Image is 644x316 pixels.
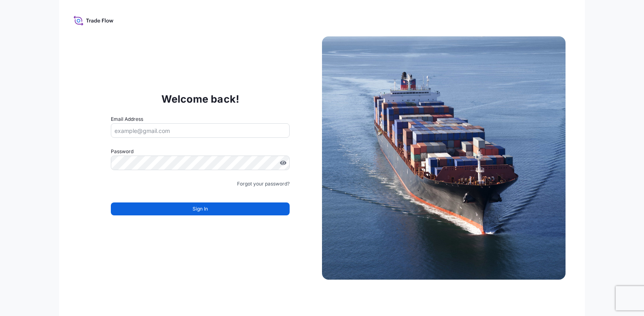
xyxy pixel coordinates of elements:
p: Welcome back! [161,93,239,105]
span: Sign In [193,205,208,213]
input: example@gmail.com [111,123,290,138]
label: Password [111,147,290,156]
button: Show password [280,160,286,166]
label: Email Address [111,115,143,123]
button: Sign In [111,202,290,215]
img: Ship illustration [322,36,566,280]
a: Forgot your password? [237,180,290,188]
